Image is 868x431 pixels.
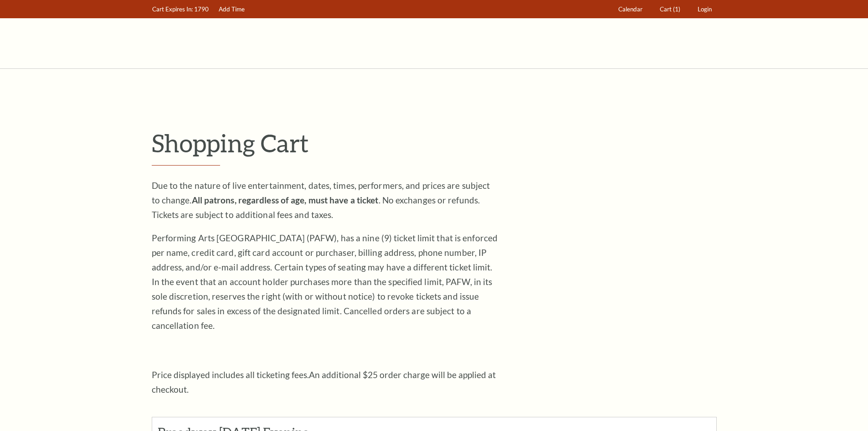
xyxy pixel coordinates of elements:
span: An additional $25 order charge will be applied at checkout. [152,369,496,395]
strong: All patrons, regardless of age, must have a ticket [192,195,379,205]
span: Cart [660,5,672,13]
a: Calendar [614,0,647,18]
span: Calendar [618,5,642,13]
a: Cart (1) [655,0,684,18]
a: Add Time [214,0,249,18]
a: Login [693,0,716,18]
span: Login [698,5,712,13]
p: Shopping Cart [152,128,717,158]
span: (1) [673,5,680,13]
span: Due to the nature of live entertainment, dates, times, performers, and prices are subject to chan... [152,180,490,220]
p: Price displayed includes all ticketing fees. [152,368,498,397]
span: Cart Expires In: [152,5,193,13]
p: Performing Arts [GEOGRAPHIC_DATA] (PAFW), has a nine (9) ticket limit that is enforced per name, ... [152,231,498,333]
span: 1790 [194,5,209,13]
